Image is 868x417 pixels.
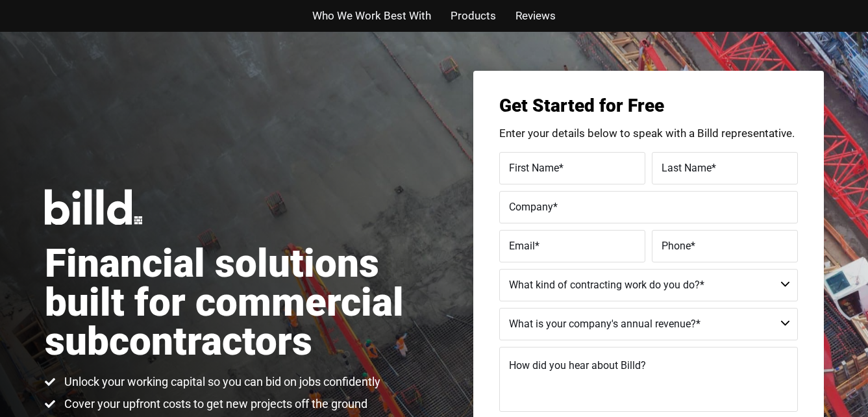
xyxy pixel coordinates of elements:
span: Cover your upfront costs to get new projects off the ground [61,396,367,412]
span: Phone [662,239,691,251]
h3: Get Started for Free [499,97,798,115]
a: Who We Work Best With [312,6,431,25]
span: Company [509,200,553,212]
span: Last Name [662,161,712,173]
span: Unlock your working capital so you can bid on jobs confidently [61,374,380,390]
span: How did you hear about Billd? [509,359,646,372]
span: First Name [509,161,559,173]
a: Products [451,6,496,25]
p: Enter your details below to speak with a Billd representative. [499,128,798,139]
a: Reviews [515,6,556,25]
h1: Financial solutions built for commercial subcontractors [45,244,434,361]
span: Email [509,239,535,251]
